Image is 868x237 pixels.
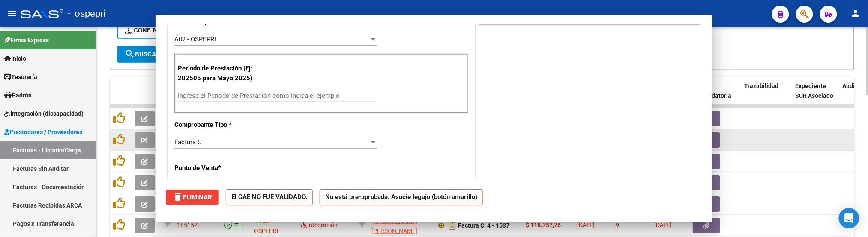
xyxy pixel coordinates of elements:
p: Período de Prestación (Ej: 202505 para Mayo 2025) [178,64,264,83]
button: Eliminar [166,190,219,205]
span: Conf. no pedidas [125,26,190,34]
strong: No está pre-aprobada. Asocie legajo (botón amarillo) [320,189,483,206]
span: Expediente SUR Asociado [796,82,834,99]
div: 27176814425 [371,217,429,234]
i: Descargar documento [447,219,458,232]
datatable-header-cell: Trazabilidad [741,77,792,114]
span: [DATE] [654,222,672,228]
span: Prestadores / Proveedores [4,127,82,137]
span: A02 - OSPEPRI [174,35,216,43]
span: - ospepri [68,4,105,23]
mat-icon: search [125,49,135,59]
div: Open Intercom Messenger [839,208,859,228]
span: Auditoria [843,82,868,89]
mat-icon: person [851,8,861,18]
span: Factura C [174,138,202,146]
span: Eliminar [173,193,212,201]
strong: Factura C: 4 - 1537 [458,222,509,229]
datatable-header-cell: Doc Respaldatoria [689,77,741,114]
mat-icon: delete [173,192,183,202]
mat-icon: menu [7,8,17,18]
strong: El CAE NO FUE VALIDADO. [226,189,313,206]
span: 185152 [177,222,198,228]
span: [DATE] [577,222,595,228]
span: Inicio [4,54,26,63]
span: 9 [616,222,619,228]
span: Padrón [4,91,32,100]
p: Punto de Venta [174,163,263,173]
span: Integración (discapacidad) [4,109,84,118]
strong: $ 118.757,76 [526,222,561,228]
span: Firma Express [4,35,49,45]
p: Comprobante Tipo * [174,120,263,130]
span: Integración [301,222,338,228]
datatable-header-cell: Expediente SUR Asociado [792,77,839,114]
span: Tesorería [4,72,37,82]
span: Buscar Comprobante [125,50,210,58]
span: Trazabilidad [744,82,779,89]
